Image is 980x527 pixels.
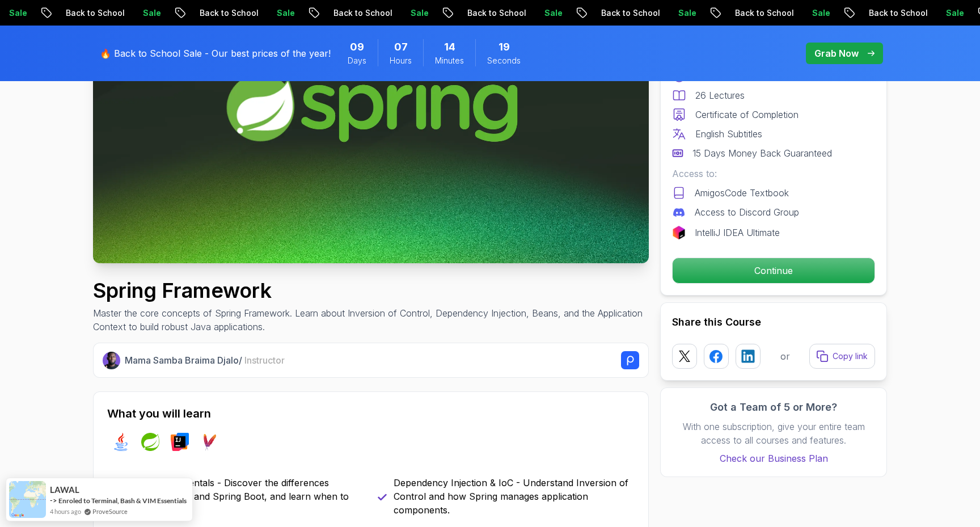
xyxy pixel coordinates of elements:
[692,146,832,160] p: 15 Days Money Back Guaranteed
[695,127,762,141] p: English Subtitles
[50,507,81,516] span: 4 hours ago
[726,7,803,19] p: Back to School
[324,7,402,19] p: Back to School
[171,433,189,451] img: intellij logo
[695,205,799,219] p: Access to Discord Group
[499,39,510,55] span: 19 Seconds
[458,7,535,19] p: Back to School
[125,353,285,367] p: Mama Samba Braima Djalo /
[672,167,875,180] p: Access to:
[107,406,635,421] h2: What you will learn
[669,7,706,19] p: Sale
[672,226,686,239] img: jetbrains logo
[390,55,412,66] span: Hours
[833,351,868,362] p: Copy link
[937,7,973,19] p: Sale
[592,7,669,19] p: Back to School
[92,507,128,516] a: ProveSource
[695,88,745,102] p: 26 Lectures
[93,306,649,334] p: Master the core concepts of Spring Framework. Learn about Inversion of Control, Dependency Inject...
[9,481,46,518] img: provesource social proof notification image
[350,39,364,55] span: 9 Days
[348,55,366,66] span: Days
[672,420,875,447] p: With one subscription, give your entire team access to all courses and features.
[244,355,285,366] span: Instructor
[93,279,649,302] h1: Spring Framework
[435,55,464,66] span: Minutes
[672,399,875,415] h3: Got a Team of 5 or More?
[672,314,875,330] h2: Share this Course
[123,476,364,517] p: Spring Fundamentals - Discover the differences between Spring and Spring Boot, and learn when to ...
[141,433,159,451] img: spring logo
[535,7,572,19] p: Sale
[695,108,799,121] p: Certificate of Completion
[402,7,438,19] p: Sale
[103,352,120,369] img: Nelson Djalo
[200,433,218,451] img: maven logo
[809,344,875,369] button: Copy link
[803,7,839,19] p: Sale
[672,258,875,284] button: Continue
[695,226,780,239] p: IntelliJ IDEA Ultimate
[673,258,875,283] p: Continue
[100,47,331,60] p: 🔥 Back to School Sale - Our best prices of the year!
[672,452,875,465] a: Check our Business Plan
[394,476,635,517] p: Dependency Injection & IoC - Understand Inversion of Control and how Spring manages application c...
[112,433,130,451] img: java logo
[57,7,134,19] p: Back to School
[394,39,408,55] span: 7 Hours
[780,349,790,363] p: or
[860,7,937,19] p: Back to School
[50,496,57,505] span: ->
[268,7,304,19] p: Sale
[50,485,79,495] span: LAWAL
[695,186,789,200] p: AmigosCode Textbook
[58,496,187,505] a: Enroled to Terminal, Bash & VIM Essentials
[444,39,455,55] span: 14 Minutes
[487,55,521,66] span: Seconds
[814,47,859,60] p: Grab Now
[191,7,268,19] p: Back to School
[134,7,170,19] p: Sale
